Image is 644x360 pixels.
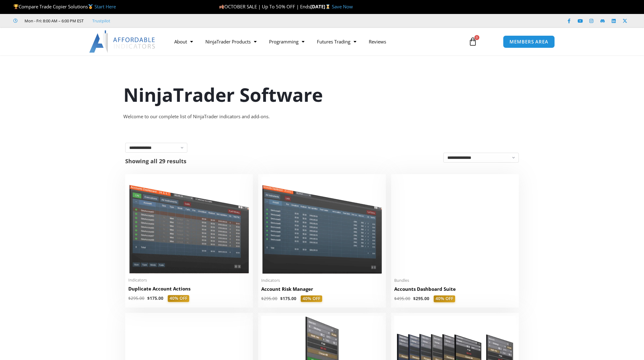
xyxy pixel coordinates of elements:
[147,295,163,301] bdi: 175.00
[128,177,250,274] img: Duplicate Account Actions
[434,295,455,302] span: 40% OFF
[394,278,516,283] span: Bundles
[168,34,199,49] a: About
[128,295,131,301] span: $
[92,17,110,25] a: Trustpilot
[301,295,322,302] span: 40% OFF
[311,34,363,49] a: Futures Trading
[394,286,516,292] h2: Accounts Dashboard Suite
[280,296,283,301] span: $
[128,286,250,295] a: Duplicate Account Actions
[413,296,429,301] bdi: 295.00
[509,39,548,44] span: MEMBERS AREA
[219,4,224,9] img: 🍂
[261,296,277,301] bdi: 295.00
[89,30,156,53] img: LogoAI | Affordable Indicators – NinjaTrader
[125,158,186,164] p: Showing all 29 results
[168,34,461,49] nav: Menu
[94,3,116,10] a: Start Here
[326,4,330,9] img: ⌛
[128,286,250,292] h2: Duplicate Account Actions
[363,34,392,49] a: Reviews
[394,296,397,301] span: $
[332,3,353,10] a: Save Now
[14,4,18,9] img: 🏆
[394,177,516,274] img: Accounts Dashboard Suite
[474,35,479,40] span: 0
[261,177,383,274] img: Account Risk Manager
[128,295,144,301] bdi: 295.00
[147,295,150,301] span: $
[413,296,416,301] span: $
[261,296,264,301] span: $
[443,153,519,163] select: Shop order
[13,3,116,10] span: Compare Trade Copier Solutions
[123,112,521,121] div: Welcome to our complete list of NinjaTrader indicators and add-ons.
[23,17,84,25] span: Mon - Fri: 8:00 AM – 6:00 PM EST
[394,286,516,295] a: Accounts Dashboard Suite
[219,3,310,10] span: OCTOBER SALE | Up To 50% OFF | Ends
[280,296,296,301] bdi: 175.00
[88,4,93,9] img: 🥇
[503,35,555,48] a: MEMBERS AREA
[261,286,383,295] a: Account Risk Manager
[128,277,250,283] span: Indicators
[261,278,383,283] span: Indicators
[459,33,486,51] a: 0
[123,82,521,108] h1: NinjaTrader Software
[263,34,311,49] a: Programming
[199,34,263,49] a: NinjaTrader Products
[310,3,332,10] strong: [DATE]
[168,295,189,302] span: 40% OFF
[394,296,410,301] bdi: 495.00
[261,286,383,292] h2: Account Risk Manager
